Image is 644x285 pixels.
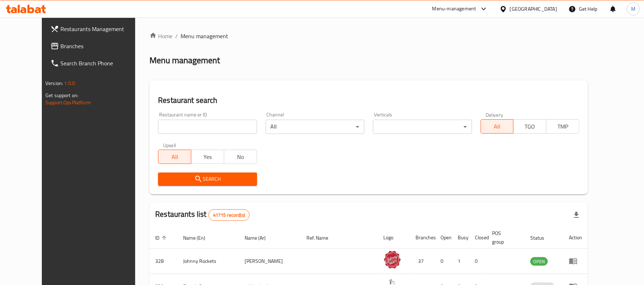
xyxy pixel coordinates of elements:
[191,150,224,164] button: Yes
[513,119,546,134] button: TGO
[45,20,149,37] a: Restaurants Management
[435,249,452,274] td: 0
[45,55,149,72] a: Search Branch Phone
[631,5,635,13] span: M
[224,150,257,164] button: No
[435,227,452,249] th: Open
[158,120,257,134] input: Search for restaurant name or ID..
[227,152,254,162] span: No
[149,55,220,66] h2: Menu management
[530,257,548,266] span: OPEN
[194,152,221,162] span: Yes
[183,234,215,242] span: Name (En)
[208,209,250,221] div: Total records count
[563,227,588,249] th: Action
[245,234,275,242] span: Name (Ar)
[486,112,503,117] label: Delivery
[155,209,250,221] h2: Restaurants list
[484,121,511,132] span: All
[432,5,476,13] div: Menu-management
[569,257,582,265] div: Menu
[45,98,91,107] a: Support.OpsPlatform
[452,227,469,249] th: Busy
[45,37,149,55] a: Branches
[177,249,239,274] td: Johnny Rockets
[549,121,576,132] span: TMP
[60,25,144,33] span: Restaurants Management
[378,227,410,249] th: Logo
[510,5,557,13] div: [GEOGRAPHIC_DATA]
[209,212,249,219] span: 41715 record(s)
[175,32,178,40] li: /
[383,251,401,269] img: Johnny Rockets
[158,150,191,164] button: All
[481,119,514,134] button: All
[181,32,228,40] span: Menu management
[45,91,78,100] span: Get support on:
[155,234,169,242] span: ID
[469,249,486,274] td: 0
[410,249,435,274] td: 37
[164,175,251,184] span: Search
[60,59,144,67] span: Search Branch Phone
[373,120,472,134] div: ​
[568,206,585,224] div: Export file
[158,172,257,186] button: Search
[64,79,75,88] span: 1.0.0
[149,249,177,274] td: 328
[266,120,364,134] div: All
[149,32,588,40] nav: breadcrumb
[469,227,486,249] th: Closed
[492,229,516,246] span: POS group
[60,42,144,50] span: Branches
[163,142,176,147] label: Upsell
[307,234,338,242] span: Ref. Name
[149,32,172,40] a: Home
[410,227,435,249] th: Branches
[45,79,63,88] span: Version:
[530,234,554,242] span: Status
[452,249,469,274] td: 1
[158,95,579,106] h2: Restaurant search
[161,152,188,162] span: All
[546,119,579,134] button: TMP
[239,249,301,274] td: [PERSON_NAME]
[516,121,544,132] span: TGO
